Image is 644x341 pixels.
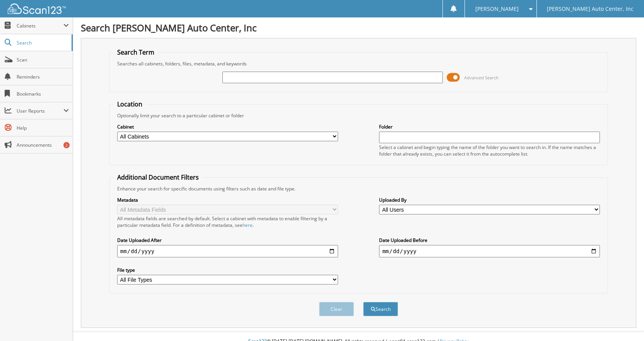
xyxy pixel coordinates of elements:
label: Cabinet [117,123,338,130]
div: Select a cabinet and begin typing the name of the folder you want to search in. If the name match... [379,144,600,157]
span: User Reports [17,108,63,114]
input: end [379,245,600,257]
span: Advanced Search [464,75,499,81]
span: Reminders [17,74,69,80]
img: scan123-logo-white.svg [8,3,66,14]
span: Announcements [17,142,69,148]
label: Uploaded By [379,197,600,203]
span: Search [17,39,68,46]
span: [PERSON_NAME] [475,7,519,11]
div: Enhance your search for specific documents using filters such as date and file type. [113,185,604,192]
label: Date Uploaded After [117,237,338,243]
span: [PERSON_NAME] Auto Center, Inc [547,7,634,11]
span: Help [17,125,69,131]
button: Clear [319,302,354,316]
span: Scan [17,57,69,63]
label: Folder [379,123,600,130]
legend: Location [113,100,146,108]
div: All metadata fields are searched by default. Select a cabinet with metadata to enable filtering b... [117,215,338,228]
legend: Search Term [113,48,158,57]
a: here [243,222,253,228]
span: Bookmarks [17,91,69,97]
div: Optionally limit your search to a particular cabinet or folder [113,112,604,119]
h1: Search [PERSON_NAME] Auto Center, Inc [81,21,636,34]
label: Metadata [117,197,338,203]
div: 2 [63,142,70,148]
button: Search [363,302,398,316]
label: Date Uploaded Before [379,237,600,243]
legend: Additional Document Filters [113,173,203,182]
input: start [117,245,338,257]
label: File type [117,267,338,273]
div: Searches all cabinets, folders, files, metadata, and keywords [113,60,604,67]
span: Cabinets [17,22,63,29]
